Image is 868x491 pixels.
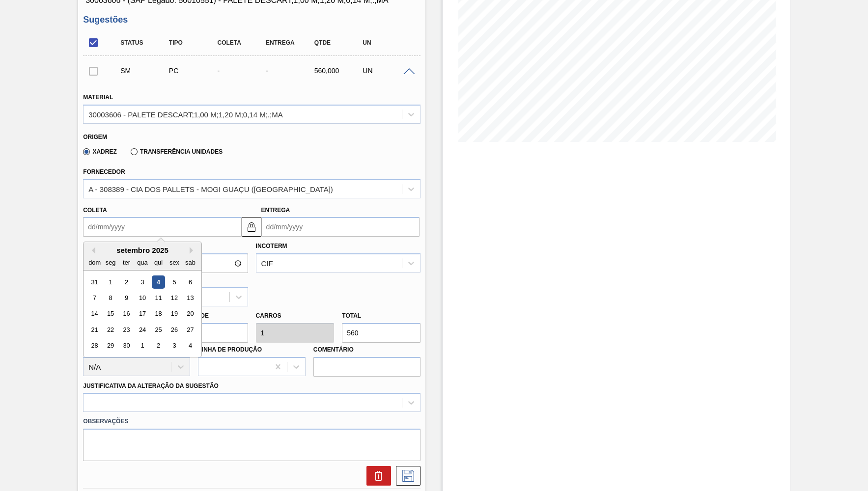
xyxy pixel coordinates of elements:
label: Total [342,312,361,319]
div: Status [118,39,171,46]
label: Observações [83,414,420,429]
div: UN [360,39,414,46]
button: locked [242,217,261,237]
div: 30003606 - PALETE DESCART;1,00 M;1,20 M;0,14 M;.;MA [88,110,282,118]
input: dd/mm/yyyy [261,217,420,237]
div: Choose quinta-feira, 11 de setembro de 2025 [152,291,165,304]
label: Coleta [83,207,107,214]
div: Choose domingo, 14 de setembro de 2025 [88,307,101,321]
button: Next Month [190,247,196,254]
label: Hora Entrega [83,239,248,253]
div: Excluir Sugestão [362,466,391,486]
div: Choose sexta-feira, 12 de setembro de 2025 [168,291,181,304]
div: Choose sábado, 27 de setembro de 2025 [184,323,197,336]
div: Entrega [263,39,317,46]
label: Transferência Unidades [131,148,223,155]
div: Choose domingo, 31 de agosto de 2025 [88,275,101,289]
div: Choose sexta-feira, 3 de outubro de 2025 [168,339,181,353]
div: Choose sábado, 13 de setembro de 2025 [184,291,197,304]
div: Choose quarta-feira, 24 de setembro de 2025 [136,323,149,336]
div: Tipo [167,39,220,46]
div: Choose domingo, 28 de setembro de 2025 [88,339,101,353]
div: Choose segunda-feira, 29 de setembro de 2025 [104,339,117,353]
div: - [263,67,317,75]
div: Choose segunda-feira, 15 de setembro de 2025 [104,307,117,321]
div: Choose segunda-feira, 22 de setembro de 2025 [104,323,117,336]
label: Xadrez [83,148,117,155]
div: A - 308389 - CIA DOS PALLETS - MOGI GUAÇU ([GEOGRAPHIC_DATA]) [88,185,333,193]
div: Choose domingo, 7 de setembro de 2025 [88,291,101,304]
div: dom [88,256,101,269]
div: Choose sexta-feira, 19 de setembro de 2025 [168,307,181,321]
button: Previous Month [88,247,95,254]
div: Choose terça-feira, 2 de setembro de 2025 [120,275,133,289]
label: Entrega [261,207,290,214]
div: UN [360,67,414,75]
div: Salvar Sugestão [391,466,420,486]
label: Incoterm [256,243,287,249]
div: month 2025-09 [87,274,198,354]
div: - [215,67,268,75]
div: setembro 2025 [84,246,201,254]
div: Choose sexta-feira, 5 de setembro de 2025 [168,275,181,289]
div: Pedido de Compra [167,67,220,75]
div: Choose quarta-feira, 10 de setembro de 2025 [136,291,149,304]
div: sex [168,256,181,269]
label: Linha de Produção [198,346,262,353]
h3: Sugestões [83,15,420,25]
div: Choose terça-feira, 23 de setembro de 2025 [120,323,133,336]
div: Choose domingo, 21 de setembro de 2025 [88,323,101,336]
div: ter [120,256,133,269]
div: Choose segunda-feira, 8 de setembro de 2025 [104,291,117,304]
div: Choose quinta-feira, 18 de setembro de 2025 [152,307,165,321]
div: Choose sábado, 20 de setembro de 2025 [184,307,197,321]
label: Fornecedor [83,168,125,175]
div: seg [104,256,117,269]
div: Choose terça-feira, 9 de setembro de 2025 [120,291,133,304]
div: Choose terça-feira, 30 de setembro de 2025 [120,339,133,353]
div: Choose quinta-feira, 2 de outubro de 2025 [152,339,165,353]
div: Choose quarta-feira, 1 de outubro de 2025 [136,339,149,353]
div: Choose sábado, 4 de outubro de 2025 [184,339,197,353]
img: locked [246,221,257,233]
div: Sugestão Manual [118,67,171,75]
label: Carros [256,312,281,319]
div: Qtde [312,39,365,46]
div: 560,000 [312,67,365,75]
div: Choose quarta-feira, 3 de setembro de 2025 [136,275,149,289]
div: qui [152,256,165,269]
label: Origem [83,134,107,140]
label: Justificativa da Alteração da Sugestão [83,382,219,389]
div: Choose quinta-feira, 25 de setembro de 2025 [152,323,165,336]
div: Coleta [215,39,268,46]
div: Choose sexta-feira, 26 de setembro de 2025 [168,323,181,336]
div: qua [136,256,149,269]
div: Choose quarta-feira, 17 de setembro de 2025 [136,307,149,321]
div: Choose terça-feira, 16 de setembro de 2025 [120,307,133,321]
div: sab [184,256,197,269]
input: dd/mm/yyyy [83,217,241,237]
div: Choose sábado, 6 de setembro de 2025 [184,275,197,289]
div: CIF [261,259,273,268]
div: Choose quinta-feira, 4 de setembro de 2025 [152,275,165,289]
div: Choose segunda-feira, 1 de setembro de 2025 [104,275,117,289]
label: Material [83,94,113,101]
label: Comentário [313,343,420,357]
